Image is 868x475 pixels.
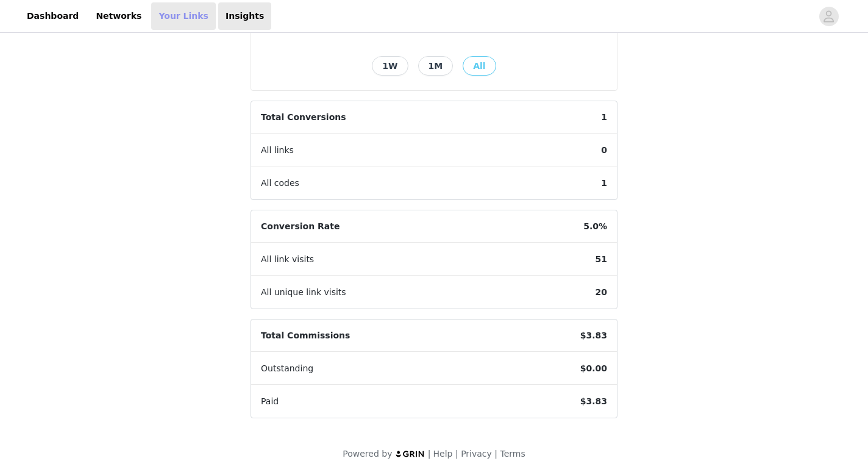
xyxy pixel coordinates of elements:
[218,2,271,30] a: Insights
[251,134,304,166] span: All links
[428,449,431,459] span: |
[574,210,617,243] span: 5.0%
[591,167,617,199] span: 1
[251,385,288,418] span: Paid
[591,134,617,166] span: 0
[151,2,216,30] a: Your Links
[823,7,834,26] div: avatar
[88,2,149,30] a: Networks
[500,449,525,459] a: Terms
[20,2,86,30] a: Dashboard
[418,56,454,76] button: 1M
[251,210,349,243] span: Conversion Rate
[251,101,356,134] span: Total Conversions
[494,449,497,459] span: |
[463,56,496,76] button: All
[455,449,458,459] span: |
[586,243,617,276] span: 51
[251,320,360,352] span: Total Commissions
[395,450,425,458] img: logo
[372,56,408,76] button: 1W
[343,449,392,459] span: Powered by
[433,449,453,459] a: Help
[461,449,492,459] a: Privacy
[251,276,356,309] span: All unique link visits
[591,101,617,134] span: 1
[251,167,309,199] span: All codes
[586,276,617,309] span: 20
[251,352,323,385] span: Outstanding
[251,243,324,276] span: All link visits
[571,385,617,418] span: $3.83
[571,320,617,352] span: $3.83
[571,352,617,385] span: $0.00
